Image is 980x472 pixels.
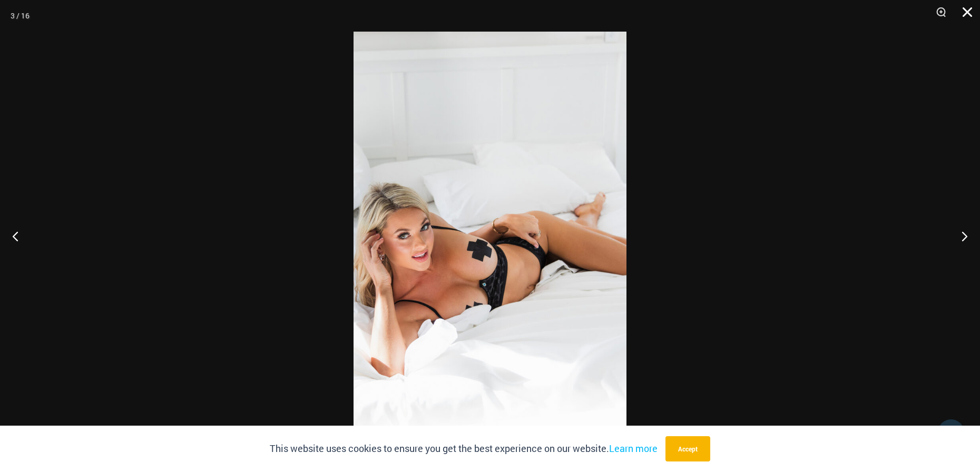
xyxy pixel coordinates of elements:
button: Next [940,210,980,262]
p: This website uses cookies to ensure you get the best experience on our website. [270,441,658,457]
button: Accept [665,436,710,461]
div: 3 / 16 [11,8,30,24]
img: Nights Fall Silver Leopard 1036 Bra 6046 Thong 10 [354,32,626,440]
a: Learn more [609,442,658,455]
